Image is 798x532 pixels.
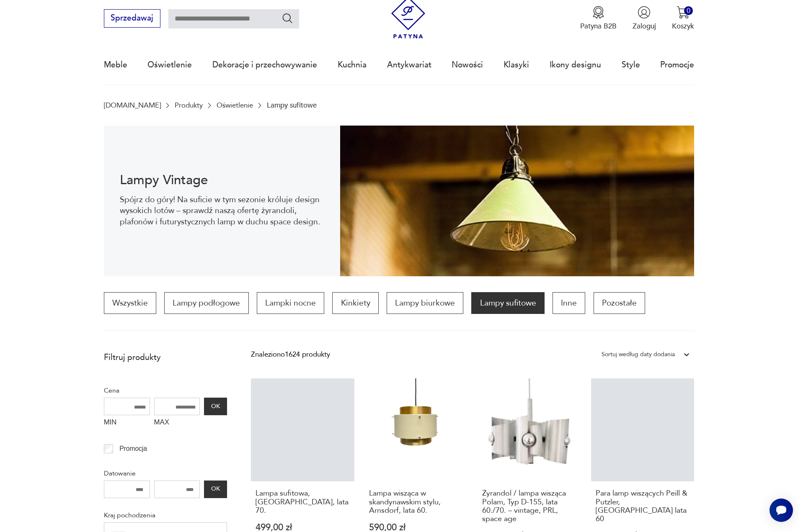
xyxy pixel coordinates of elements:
[119,443,147,454] p: Promocja
[340,126,695,276] img: Lampy sufitowe w stylu vintage
[452,46,483,84] a: Nowości
[104,292,156,314] a: Wszystkie
[104,352,227,363] p: Filtruj produkty
[204,481,227,498] button: OK
[580,6,617,31] button: Patyna B2B
[482,489,576,524] h3: Żyrandol / lampa wisząca Polam, Typ D-155, lata 60./70. – vintage, PRL, space age
[580,21,617,31] p: Patyna B2B
[256,489,350,515] h3: Lampa sufitowa, [GEOGRAPHIC_DATA], lata 70.
[387,46,431,84] a: Antykwariat
[120,174,324,186] h1: Lampy Vintage
[633,21,656,31] p: Zaloguj
[332,292,378,314] a: Kinkiety
[104,15,160,22] a: Sprzedawaj
[672,6,694,31] button: 0Koszyk
[770,499,793,522] iframe: Smartsupp widget button
[257,292,324,314] a: Lampki nocne
[212,46,317,84] a: Dekoracje i przechowywanie
[175,101,203,109] a: Produkty
[104,510,227,521] p: Kraj pochodzenia
[594,292,645,314] a: Pozostałe
[147,46,192,84] a: Oświetlenie
[154,415,200,431] label: MAX
[204,398,227,415] button: OK
[660,46,694,84] a: Promocje
[369,523,463,532] p: 590,00 zł
[338,46,367,84] a: Kuchnia
[550,46,601,84] a: Ikony designu
[120,194,324,227] p: Spójrz do góry! Na suficie w tym sezonie króluje design wysokich lotów – sprawdź naszą ofertę żyr...
[553,292,585,314] a: Inne
[592,6,605,19] img: Ikona medalu
[684,6,693,15] div: 0
[638,6,651,19] img: Ikonka użytkownika
[256,523,350,532] p: 499,00 zł
[104,468,227,479] p: Datowanie
[672,21,694,31] p: Koszyk
[104,46,127,84] a: Meble
[251,349,330,360] div: Znaleziono 1624 produkty
[602,349,675,360] div: Sortuj według daty dodania
[596,489,690,524] h3: Para lamp wiszących Peill & Putzler, [GEOGRAPHIC_DATA] lata 60
[677,6,690,19] img: Ikona koszyka
[580,6,617,31] a: Ikona medaluPatyna B2B
[164,292,248,314] a: Lampy podłogowe
[267,101,317,109] p: Lampy sufitowe
[387,292,463,314] a: Lampy biurkowe
[622,46,640,84] a: Style
[281,12,294,24] button: Szukaj
[104,415,150,431] label: MIN
[633,6,656,31] button: Zaloguj
[104,9,160,28] button: Sprzedawaj
[104,385,227,396] p: Cena
[217,101,253,109] a: Oświetlenie
[471,292,544,314] a: Lampy sufitowe
[504,46,529,84] a: Klasyki
[369,489,463,515] h3: Lampa wisząca w skandynawskim stylu, Arnsdorf, lata 60.
[104,101,161,109] a: [DOMAIN_NAME]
